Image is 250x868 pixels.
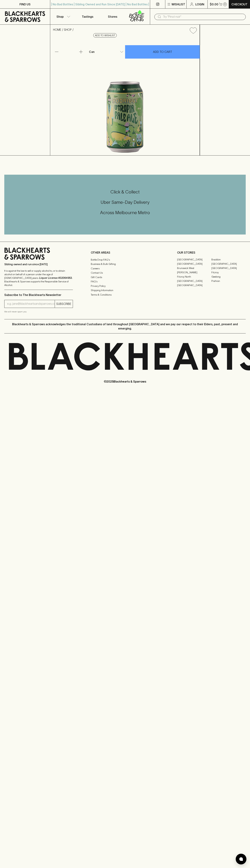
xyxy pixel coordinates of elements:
a: Prahran [211,279,246,283]
p: It is against the law to sell or supply alcohol to, or to obtain alcohol on behalf of a person un... [4,269,73,287]
p: We will never spam you [4,310,73,313]
p: $0.00 [210,2,218,6]
a: Bottle Drop FAQ's [91,258,159,262]
button: Add to wishlist [93,33,117,38]
a: [GEOGRAPHIC_DATA] [211,266,246,270]
a: Geelong [211,275,246,279]
input: e.g. jane@blackheartsandsparrows.com.au [7,301,55,307]
button: SUBSCRIBE [55,300,73,308]
h5: Across Melbourne Metro [4,210,246,216]
p: Subscribe to The Blackhearts Newsletter [4,293,73,297]
p: Can [89,50,95,54]
a: Shipping Information [91,288,159,293]
div: Can [88,48,125,55]
a: FAQ's [91,280,159,284]
p: Wishlist [172,2,185,6]
a: Tastings [75,9,100,24]
a: Business & Bulk Gifting [91,262,159,266]
div: Call to action block [4,175,246,235]
img: 43640.png [50,37,200,155]
a: Braddon [211,258,246,262]
a: Brunswick West [177,266,211,270]
button: ADD TO CART [125,45,200,59]
button: Shop [50,9,75,24]
input: Try "Pinot noir" [163,14,243,20]
a: [GEOGRAPHIC_DATA] [177,279,211,283]
a: SHOP [64,28,72,31]
img: bubble-icon [239,857,243,861]
p: Shop [56,14,64,19]
a: [GEOGRAPHIC_DATA] [177,258,211,262]
button: Add to wishlist [188,26,198,35]
p: Login [195,2,204,6]
a: [GEOGRAPHIC_DATA] [177,283,211,288]
a: Careers [91,266,159,271]
p: Stores [108,14,117,19]
p: SUBSCRIBE [56,302,71,306]
a: [PERSON_NAME] [177,270,211,275]
a: Terms & Conditions [91,293,159,297]
p: Tastings [82,14,93,19]
p: ADD TO CART [153,50,172,54]
a: Fitzroy North [177,275,211,279]
p: Checkout [231,2,247,6]
a: Stores [100,9,125,24]
p: 0 [224,3,226,5]
p: OTHER AREAS [91,250,159,255]
p: Sibling owned and run since [DATE] [4,263,73,266]
h5: Click & Collect [4,189,246,195]
a: Contact Us [91,271,159,275]
p: FIND US [19,2,31,6]
a: Privacy Policy [91,284,159,288]
p: OUR STORES [177,250,246,255]
a: Fitzroy [211,270,246,275]
a: [GEOGRAPHIC_DATA] [211,262,246,266]
a: HOME [53,28,61,31]
a: [GEOGRAPHIC_DATA] [177,262,211,266]
a: Gift Cards [91,275,159,279]
p: Blackhearts & Sparrows acknowledges the traditional Custodians of land throughout [GEOGRAPHIC_DAT... [7,322,243,331]
strong: Liquor License #32064953 [39,276,72,279]
h5: Uber Same-Day Delivery [4,199,246,205]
